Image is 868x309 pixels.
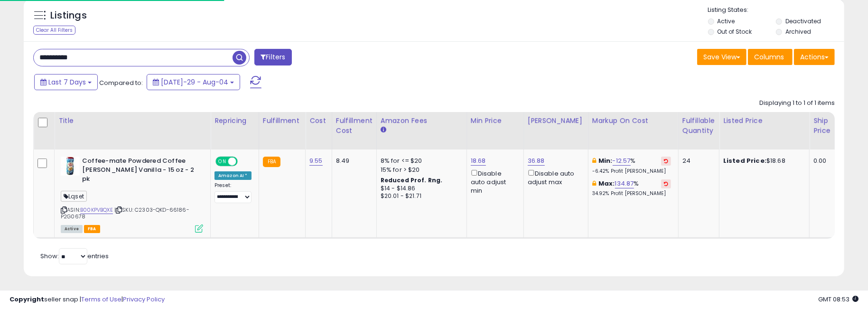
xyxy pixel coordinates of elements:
[528,116,584,126] div: [PERSON_NAME]
[592,116,674,126] div: Markup on Cost
[215,182,252,204] div: Preset:
[236,158,252,166] span: OFF
[813,157,829,165] div: 0.00
[759,99,835,108] div: Displaying 1 to 1 of 1 items
[748,49,793,65] button: Columns
[61,206,189,220] span: | SKU: C2303-QKD-66186-P2G0678
[48,77,86,87] span: Last 7 Days
[40,252,109,261] span: Show: entries
[723,157,802,165] div: $18.68
[216,158,228,166] span: ON
[818,295,859,304] span: 2025-08-12 08:53 GMT
[309,156,323,166] a: 9.55
[309,116,328,126] div: Cost
[723,156,766,165] b: Listed Price:
[50,9,87,22] h5: Listings
[33,26,75,35] div: Clear All Filters
[61,157,203,232] div: ASIN:
[682,157,712,165] div: 24
[123,295,165,304] a: Privacy Policy
[9,295,165,304] div: seller snap | |
[754,52,784,62] span: Columns
[708,6,844,15] p: Listing States:
[58,116,206,126] div: Title
[84,225,100,233] span: FBA
[592,157,671,174] div: %
[381,166,459,174] div: 15% for > $20
[471,156,486,166] a: 18.68
[794,49,835,65] button: Actions
[61,157,80,176] img: 417jGnaiAGL._SL40_.jpg
[471,168,516,196] div: Disable auto adjust min
[61,191,87,202] span: Lqset
[528,156,545,166] a: 36.88
[34,74,98,90] button: Last 7 Days
[785,17,821,25] label: Deactivated
[381,157,459,165] div: 8% for <= $20
[263,116,301,126] div: Fulfillment
[381,185,459,193] div: $14 - $14.86
[592,168,671,175] p: -6.42% Profit [PERSON_NAME]
[215,171,252,180] div: Amazon AI *
[381,126,386,134] small: Amazon Fees.
[718,28,752,36] label: Out of Stock
[615,179,634,188] a: 134.87
[263,157,280,167] small: FBA
[336,116,373,136] div: Fulfillment Cost
[592,179,671,197] div: %
[528,168,581,187] div: Disable auto adjust max
[598,156,613,165] b: Min:
[813,116,832,136] div: Ship Price
[9,295,44,304] strong: Copyright
[381,192,459,200] div: $20.01 - $21.71
[147,74,240,90] button: [DATE]-29 - Aug-04
[697,49,747,65] button: Save View
[254,49,291,66] button: Filters
[381,176,443,184] b: Reduced Prof. Rng.
[81,295,121,304] a: Terms of Use
[718,17,735,25] label: Active
[80,206,113,214] a: B00KPVBQXE
[682,116,715,136] div: Fulfillable Quantity
[215,116,255,126] div: Repricing
[381,116,463,126] div: Amazon Fees
[598,179,615,188] b: Max:
[82,157,197,186] b: Coffee-mate Powdered Coffee [PERSON_NAME] Vanilla - 15 oz - 2 pk
[592,190,671,197] p: 34.92% Profit [PERSON_NAME]
[723,116,805,126] div: Listed Price
[161,77,228,87] span: [DATE]-29 - Aug-04
[785,28,811,36] label: Archived
[588,112,678,150] th: The percentage added to the cost of goods (COGS) that forms the calculator for Min & Max prices.
[61,225,83,233] span: All listings currently available for purchase on Amazon
[471,116,520,126] div: Min Price
[336,157,369,165] div: 8.49
[613,156,631,166] a: -12.57
[99,78,143,87] span: Compared to:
